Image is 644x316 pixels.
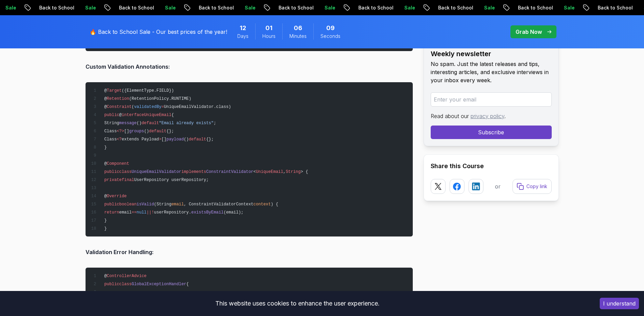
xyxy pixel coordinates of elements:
[104,129,117,134] span: Class
[104,282,119,287] span: public
[25,4,46,11] p: Sale
[189,137,206,142] span: default
[164,105,231,109] span: UniqueEmailValidator.class)
[104,274,106,278] span: @
[431,60,552,84] p: No spam. Just the latest releases and tips, interesting articles, and exclusive interviews in you...
[503,4,525,11] p: Sale
[104,210,119,215] span: return
[107,105,132,109] span: Constraint
[104,137,117,142] span: Class
[298,4,344,11] p: Back to School
[471,113,504,119] a: privacy policy
[378,4,424,11] p: Back to School
[104,105,106,109] span: @
[119,113,122,117] span: @
[206,170,254,174] span: ConstraintValidator
[142,121,159,126] span: default
[154,202,171,207] span: (String
[537,4,583,11] p: Back to School
[254,170,256,174] span: <
[184,4,206,11] p: Sale
[132,105,134,109] span: (
[191,210,224,215] span: existsByEmail
[516,28,542,36] p: Grab Now
[289,33,307,40] span: Minutes
[119,282,132,287] span: class
[344,4,365,11] p: Sale
[104,113,119,117] span: public
[301,170,308,174] span: > {
[107,274,147,278] span: ControllerAdvice
[512,179,552,194] button: Copy link
[431,112,552,120] p: Read about our .
[431,49,552,59] h2: Weekly newsletter
[104,170,119,174] span: public
[122,137,159,142] span: extends Payload
[104,194,106,199] span: @
[117,129,124,134] span: <?>
[104,88,106,93] span: @
[431,92,552,107] input: Enter your email
[104,202,119,207] span: public
[218,4,264,11] p: Back to School
[104,145,106,150] span: }
[154,210,191,215] span: userRepository.
[132,210,137,215] span: ==
[166,129,174,134] span: {};
[265,23,272,33] span: 1 Hours
[5,296,590,311] div: This website uses cookies to enhance the user experience.
[107,161,129,166] span: Component
[431,126,552,139] button: Subscribe
[162,105,164,109] span: =
[184,202,254,207] span: , ConstraintValidatorContext
[431,161,552,171] h2: Share this Course
[254,202,271,207] span: context
[122,113,144,117] span: interface
[294,23,302,33] span: 6 Minutes
[326,23,335,33] span: 9 Seconds
[262,33,276,40] span: Hours
[186,282,189,287] span: {
[457,4,503,11] p: Back to School
[184,137,189,142] span: ()
[237,33,248,40] span: Days
[256,170,283,174] span: UniqueEmail
[134,105,162,109] span: validatedBy
[104,121,119,126] span: String
[138,4,184,11] p: Back to School
[159,137,161,142] span: >
[119,121,137,126] span: message
[240,23,246,33] span: 12 Days
[86,63,170,70] strong: Custom Validation Annotations:
[134,178,209,182] span: UserRepository userRepository;
[119,202,137,207] span: boolean
[286,170,301,174] span: String
[526,183,547,190] p: Copy link
[162,137,167,142] span: []
[107,88,122,93] span: Target
[129,129,144,134] span: groups
[271,202,278,207] span: ) {
[107,194,127,199] span: Override
[144,113,171,117] span: UniqueEmail
[137,121,142,126] span: ()
[320,33,340,40] span: Seconds
[104,178,121,182] span: private
[122,178,134,182] span: final
[119,170,132,174] span: class
[132,170,181,174] span: UniqueEmailValidator
[283,170,286,174] span: ,
[90,28,227,36] p: 🔥 Back to School Sale - Our best prices of the year!
[171,202,184,207] span: email
[159,121,214,126] span: "Email already exists"
[117,137,122,142] span: <?
[104,96,106,101] span: @
[119,210,132,215] span: email
[144,129,149,134] span: ()
[166,137,184,142] span: payload
[223,210,243,215] span: (email);
[214,121,216,126] span: ;
[107,96,129,101] span: Retention
[151,210,154,215] span: !
[171,113,174,117] span: {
